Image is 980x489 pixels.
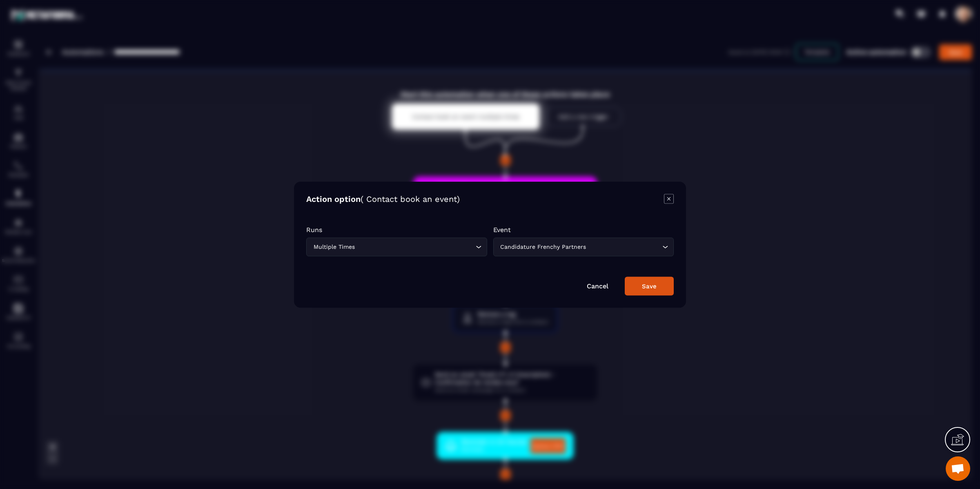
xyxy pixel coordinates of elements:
div: Search for option [493,237,674,256]
span: ( Contact book an event) [361,194,460,204]
div: Search for option [306,237,487,256]
span: Multiple Times [312,242,356,251]
div: Save [642,282,657,290]
button: Save [625,277,674,295]
p: Event [493,226,674,233]
input: Search for option [588,242,661,251]
p: Runs [306,226,487,233]
div: Open chat [946,456,970,481]
span: Candidature Frenchy Partners [499,242,588,251]
input: Search for option [356,242,474,251]
h4: Action option [306,194,460,205]
a: Cancel [587,282,608,290]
